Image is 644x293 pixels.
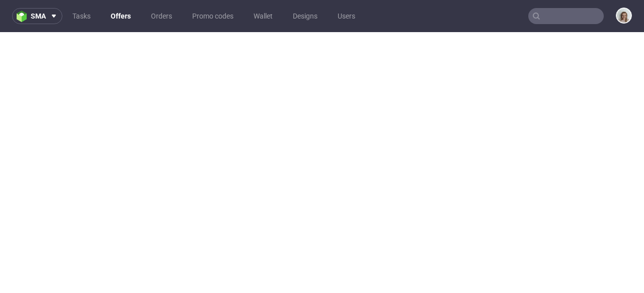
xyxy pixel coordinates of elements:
button: sma [12,8,62,24]
span: sma [31,13,46,20]
a: Tasks [66,8,97,24]
a: Promo codes [186,8,239,24]
a: Offers [105,8,137,24]
a: Wallet [248,8,279,24]
img: logo [17,11,31,22]
img: Monika Poźniak [617,9,631,23]
a: Users [332,8,361,24]
a: Designs [287,8,324,24]
a: Orders [145,8,178,24]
